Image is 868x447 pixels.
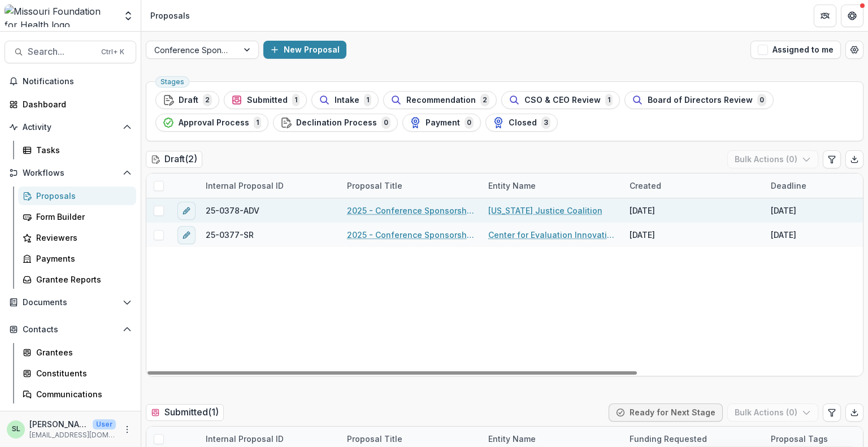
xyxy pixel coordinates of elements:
button: Export table data [845,403,863,422]
span: 0 [465,116,474,129]
button: Ready for Next Stage [609,403,723,422]
div: Sada Lindsey [12,426,20,433]
button: Edit table settings [823,403,841,422]
span: Activity [23,123,118,132]
div: Internal Proposal ID [199,433,290,445]
span: Contacts [23,325,118,335]
button: Open Contacts [5,320,136,338]
div: Dashboard [23,98,127,110]
span: Board of Directors Review [648,96,753,105]
div: Funding Requested [623,433,714,445]
button: Open Workflows [5,164,136,182]
button: Board of Directors Review0 [624,91,774,109]
a: Communications [18,385,136,403]
p: User [93,419,116,429]
nav: breadcrumb [146,7,194,24]
a: Reviewers [18,228,136,247]
div: Proposal Tags [764,433,835,445]
div: Entity Name [481,180,542,192]
button: Open table manager [845,41,863,59]
button: Assigned to me [750,41,841,59]
span: 0 [757,94,766,106]
span: 2 [480,94,489,106]
button: Edit table settings [823,150,841,168]
p: [EMAIL_ADDRESS][DOMAIN_NAME] [29,430,116,440]
span: 25-0378-ADV [206,205,259,216]
div: Reviewers [36,232,127,244]
div: [DATE] [771,229,796,241]
span: Draft [179,96,198,105]
a: [US_STATE] Justice Coalition [488,205,602,216]
a: Tasks [18,141,136,159]
h2: Draft ( 2 ) [146,151,202,167]
button: Partners [814,5,836,27]
button: Recommendation2 [383,91,497,109]
span: Stages [160,78,184,86]
span: Documents [23,298,118,307]
span: Workflows [23,168,118,178]
a: 2025 - Conference Sponsorship Request [347,229,475,241]
span: 1 [292,94,300,106]
a: Proposals [18,186,136,205]
div: Constituents [36,367,127,379]
button: Export table data [845,150,863,168]
a: Grantee Reports [18,270,136,289]
div: [DATE] [630,229,655,241]
span: CSO & CEO Review [524,96,601,105]
a: Payments [18,249,136,268]
span: Closed [509,118,537,128]
div: Deadline [764,180,813,192]
img: Missouri Foundation for Health logo [5,5,116,27]
div: Form Builder [36,211,127,223]
div: Proposal Title [340,433,409,445]
span: 1 [364,94,371,106]
span: Payment [426,118,460,128]
button: More [120,423,134,436]
div: Created [623,180,668,192]
button: Open Documents [5,293,136,311]
button: Open Data & Reporting [5,408,136,426]
span: 2 [203,94,212,106]
button: Bulk Actions (0) [727,403,818,422]
div: Proposal Title [340,180,409,192]
button: Closed3 [485,114,558,132]
a: Form Builder [18,207,136,226]
span: Search... [28,46,94,57]
div: Proposals [36,190,127,202]
div: Internal Proposal ID [199,180,290,192]
button: Bulk Actions (0) [727,150,818,168]
span: Notifications [23,77,132,86]
div: Created [623,173,764,198]
button: Approval Process1 [155,114,268,132]
div: Entity Name [481,173,623,198]
div: Proposals [150,10,190,21]
button: Get Help [841,5,863,27]
button: Draft2 [155,91,219,109]
a: Center for Evaluation Innovation Inc [488,229,616,241]
div: Payments [36,253,127,264]
span: Submitted [247,96,288,105]
p: [PERSON_NAME] [29,418,88,430]
div: Internal Proposal ID [199,173,340,198]
span: Intake [335,96,359,105]
h2: Submitted ( 1 ) [146,404,224,420]
div: Communications [36,388,127,400]
a: Grantees [18,343,136,362]
button: Open entity switcher [120,5,136,27]
div: Proposal Title [340,173,481,198]
span: Approval Process [179,118,249,128]
button: Intake1 [311,91,379,109]
span: Declination Process [296,118,377,128]
span: 1 [254,116,261,129]
a: 2025 - Conference Sponsorship Request [347,205,475,216]
button: Search... [5,41,136,63]
div: Ctrl + K [99,46,127,58]
span: Recommendation [406,96,476,105]
button: Notifications [5,72,136,90]
button: Submitted1 [224,91,307,109]
button: edit [177,226,196,244]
